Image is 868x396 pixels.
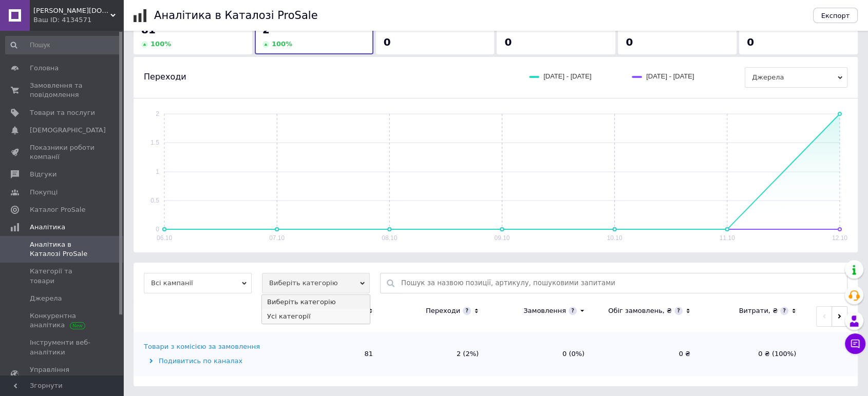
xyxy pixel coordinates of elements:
[30,81,95,100] span: Замовлення та повідомлення
[144,71,186,83] span: Переходи
[150,197,159,204] text: 0.5
[277,332,383,376] td: 81
[157,234,172,242] text: 06.10
[262,295,370,309] li: Виберіть категорію
[739,306,778,315] div: Витрати, ₴
[426,306,460,315] div: Переходи
[821,12,850,19] span: Експорт
[383,332,489,376] td: 2 (2%)
[156,110,159,117] text: 2
[608,306,672,315] div: Обіг замовлень, ₴
[30,108,95,117] span: Товари та послуги
[262,309,370,324] li: Усі категорії
[156,168,159,175] text: 1
[262,273,370,293] span: Виберіть категорію
[30,365,95,384] span: Управління сайтом
[144,357,275,366] div: Подивитись по каналах
[144,273,252,293] span: Всі кампанії
[30,143,95,162] span: Показники роботи компанії
[5,36,121,54] input: Пошук
[626,36,633,48] span: 0
[607,234,622,242] text: 10.10
[720,234,735,242] text: 11.10
[813,8,858,23] button: Експорт
[523,306,566,315] div: Замовлення
[30,205,85,214] span: Каталог ProSale
[30,311,95,330] span: Конкурентна аналітика
[595,332,701,376] td: 0 ₴
[30,267,95,285] span: Категорії та товари
[272,40,292,48] span: 100 %
[156,226,159,233] text: 0
[30,126,106,135] span: [DEMOGRAPHIC_DATA]
[33,6,110,15] span: KENA.COM.UA
[30,170,56,179] span: Відгуки
[504,36,512,48] span: 0
[494,234,510,242] text: 09.10
[150,40,171,48] span: 100 %
[384,36,391,48] span: 0
[30,240,95,259] span: Аналітика в Каталозі ProSale
[30,188,58,197] span: Покупці
[150,139,159,146] text: 1.5
[30,64,59,73] span: Головна
[489,332,595,376] td: 0 (0%)
[832,234,847,242] text: 12.10
[745,67,847,88] span: Джерела
[701,332,806,376] td: 0 ₴ (100%)
[269,234,285,242] text: 07.10
[154,9,317,22] h1: Аналітика в Каталозі ProSale
[747,36,754,48] span: 0
[30,223,65,232] span: Аналітика
[30,294,62,303] span: Джерела
[33,15,123,25] div: Ваш ID: 4134571
[845,333,865,354] button: Чат з покупцем
[382,234,397,242] text: 08.10
[30,338,95,357] span: Інструменти веб-аналітики
[401,273,842,293] input: Пошук за назвою позиції, артикулу, пошуковими запитами
[144,342,260,351] div: Товари з комісією за замовлення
